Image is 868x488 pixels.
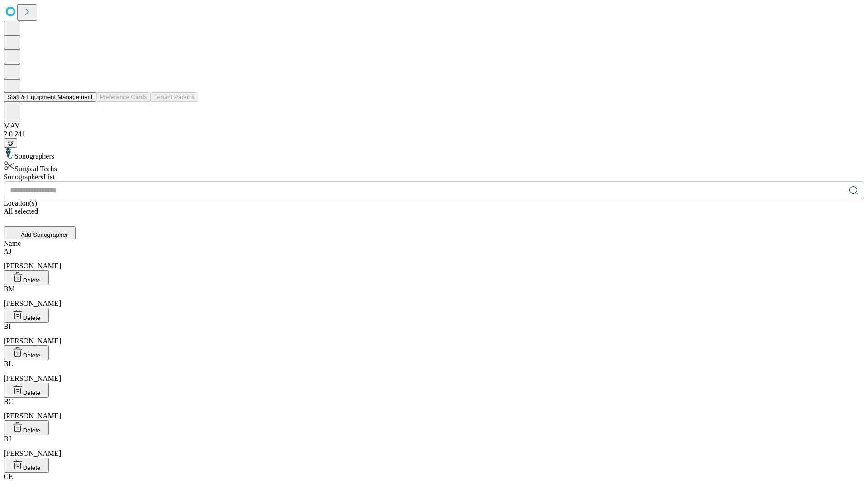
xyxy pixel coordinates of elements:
[4,360,13,368] span: BL
[4,308,49,323] button: Delete
[96,92,151,102] button: Preference Cards
[4,130,864,138] div: 2.0.241
[4,122,864,130] div: MAY
[7,140,14,146] span: @
[151,92,198,102] button: Tenant Params
[4,285,864,308] div: [PERSON_NAME]
[4,360,864,383] div: [PERSON_NAME]
[4,420,49,435] button: Delete
[4,270,49,285] button: Delete
[4,383,49,398] button: Delete
[4,207,864,216] div: All selected
[4,435,11,443] span: BJ
[4,398,864,420] div: [PERSON_NAME]
[4,148,864,160] div: Sonographers
[23,465,41,471] span: Delete
[4,398,13,405] span: BC
[4,345,49,360] button: Delete
[4,248,12,255] span: AJ
[4,239,864,248] div: Name
[4,138,17,148] button: @
[4,285,15,293] span: BM
[4,435,864,458] div: [PERSON_NAME]
[23,314,41,321] span: Delete
[23,389,41,396] span: Delete
[21,231,68,238] span: Add Sonographer
[4,473,13,480] span: CE
[23,352,41,359] span: Delete
[4,458,49,473] button: Delete
[4,323,11,330] span: BI
[4,248,864,270] div: [PERSON_NAME]
[4,160,864,173] div: Surgical Techs
[4,323,864,345] div: [PERSON_NAME]
[4,92,96,102] button: Staff & Equipment Management
[23,277,41,284] span: Delete
[4,173,864,181] div: Sonographers List
[4,199,37,207] span: Location(s)
[23,427,41,434] span: Delete
[4,226,76,239] button: Add Sonographer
